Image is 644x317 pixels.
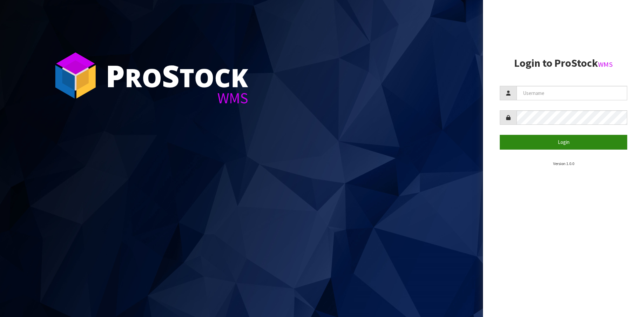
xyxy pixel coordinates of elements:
[500,135,627,149] button: Login
[500,57,627,69] h2: Login to ProStock
[106,60,248,91] div: ro tock
[517,86,627,100] input: Username
[106,55,125,96] span: P
[598,60,613,69] small: WMS
[162,55,179,96] span: S
[106,91,248,106] div: WMS
[50,50,101,101] img: ProStock Cube
[553,161,574,166] small: Version 1.0.0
